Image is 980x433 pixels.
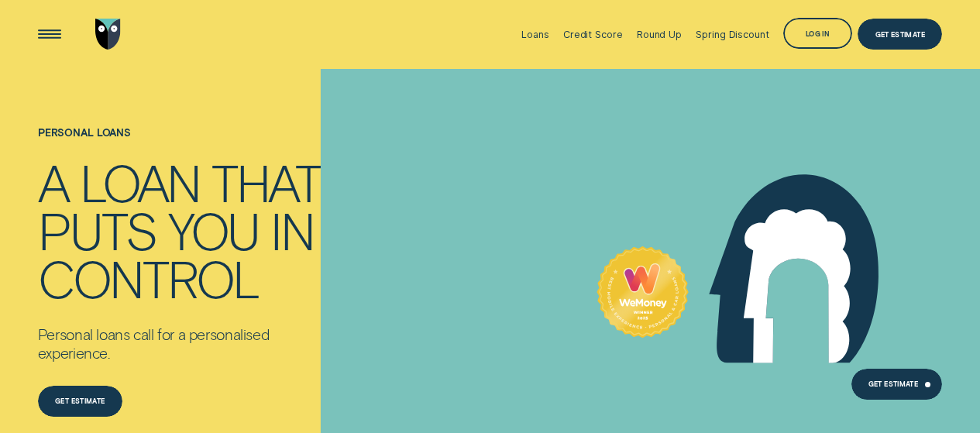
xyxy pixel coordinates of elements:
div: Round Up [637,29,682,40]
div: Credit Score [563,29,623,40]
p: Personal loans call for a personalised experience. [38,325,336,363]
h1: Personal loans [38,127,336,159]
a: Get estimate [38,386,122,417]
div: Spring Discount [696,29,769,40]
a: Get Estimate [858,19,942,50]
img: Wisr [95,19,121,50]
button: Log in [783,18,852,49]
button: Open Menu [34,19,65,50]
div: Loans [521,29,548,40]
div: that [211,158,320,206]
h4: A loan that puts you in control [38,158,336,302]
div: you [168,206,259,254]
div: in [270,206,314,254]
div: loan [80,158,200,206]
div: puts [38,206,156,254]
div: control [38,254,259,302]
div: A [38,158,68,206]
a: Get Estimate [851,369,943,400]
